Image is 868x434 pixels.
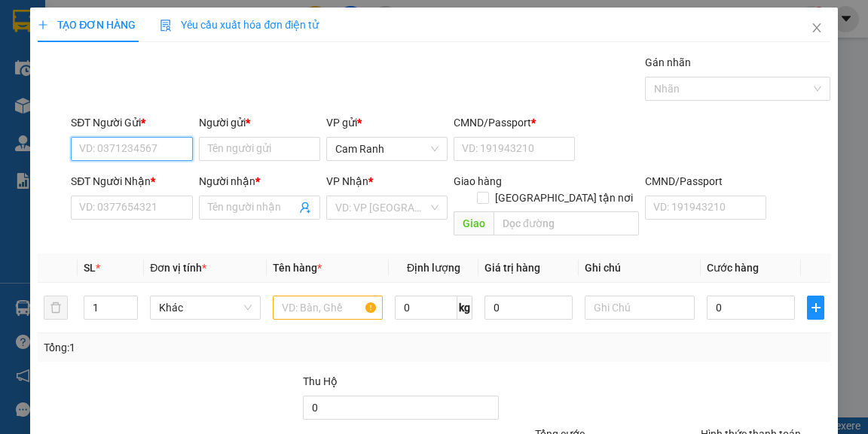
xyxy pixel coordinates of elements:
span: Giao hàng [454,175,502,187]
span: Giá trị hàng [484,262,540,274]
span: Cước hàng [707,262,759,274]
span: kg [457,296,472,320]
div: Tổng: 1 [44,339,336,356]
span: close [811,22,823,34]
th: Ghi chú [579,253,701,283]
button: Close [796,8,838,50]
span: Thu Hộ [303,375,338,387]
span: Cam Ranh [335,138,439,160]
button: plus [807,296,824,320]
span: Giao [454,211,494,235]
button: delete [44,296,68,320]
div: VP gửi [326,114,448,131]
input: VD: Bàn, Ghế [273,296,384,320]
div: Người nhận [199,173,320,190]
span: Yêu cầu xuất hóa đơn điện tử [160,19,319,31]
span: plus [38,20,48,30]
span: TẠO ĐƠN HÀNG [38,19,136,31]
div: CMND/Passport [645,173,766,190]
label: Gán nhãn [645,56,691,68]
span: VP Nhận [326,175,368,187]
span: Tên hàng [273,262,322,274]
img: icon [160,20,172,32]
span: user-add [299,202,311,214]
input: Dọc đường [494,211,639,235]
span: plus [808,302,823,314]
input: Ghi Chú [585,296,695,320]
input: 0 [484,296,573,320]
span: Định lượng [407,262,460,274]
span: [GEOGRAPHIC_DATA] tận nơi [489,190,639,206]
span: SL [84,262,96,274]
div: SĐT Người Nhận [71,173,192,190]
div: CMND/Passport [454,114,575,131]
span: Khác [159,296,252,319]
div: Người gửi [199,114,320,131]
div: SĐT Người Gửi [71,114,192,131]
span: Đơn vị tính [150,262,206,274]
